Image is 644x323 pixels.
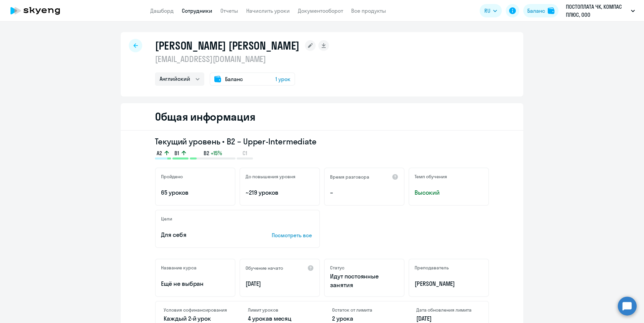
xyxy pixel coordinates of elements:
a: Сотрудники [182,7,212,14]
p: Посмотреть все [272,231,314,239]
button: ПОСТОПЛАТА ЧК, КОМПАС ПЛЮС, ООО [562,3,638,19]
span: A2 [157,149,162,157]
h5: Пройдено [161,174,183,180]
span: Баланс [225,75,243,83]
span: Высокий [415,188,483,197]
h5: Цели [161,216,172,222]
button: Балансbalance [523,4,558,17]
p: [EMAIL_ADDRESS][DOMAIN_NAME] [155,54,329,64]
p: Ещё не выбран [161,279,229,288]
span: B2 [204,149,209,157]
h5: Статус [330,265,344,271]
h4: Дата обновления лимита [416,307,480,313]
h5: Темп обучения [415,174,447,180]
h5: Время разговора [330,174,369,180]
h4: Условия софинансирования [164,307,228,313]
p: [PERSON_NAME] [415,279,483,288]
h2: Общая информация [155,110,255,123]
p: Для себя [161,231,251,239]
a: Начислить уроки [246,7,290,14]
h5: Название курса [161,265,197,271]
p: ПОСТОПЛАТА ЧК, КОМПАС ПЛЮС, ООО [566,3,628,19]
span: C1 [243,149,247,157]
button: RU [480,4,502,17]
a: Отчеты [220,7,238,14]
span: +15% [211,149,222,157]
img: balance [548,7,554,14]
p: [DATE] [246,279,314,288]
a: Документооборот [298,7,343,14]
h3: Текущий уровень • B2 – Upper-Intermediate [155,136,489,147]
h4: Лимит уроков [248,307,312,313]
p: в месяц [248,314,312,323]
p: ~219 уроков [246,188,314,197]
h5: Обучение начато [246,265,283,271]
h1: [PERSON_NAME] [PERSON_NAME] [155,39,300,52]
p: – [330,188,398,197]
div: Баланс [527,7,545,15]
span: 2 урока [332,315,353,322]
a: Дашборд [150,7,174,14]
p: 65 уроков [161,188,229,197]
span: 4 урока [248,315,269,322]
h5: До повышения уровня [246,174,296,180]
p: Идут постоянные занятия [330,272,398,289]
span: 1 урок [275,75,290,83]
a: Все продукты [351,7,386,14]
span: B1 [174,149,179,157]
p: [DATE] [416,314,480,323]
h5: Преподаватель [415,265,449,271]
h4: Остаток от лимита [332,307,396,313]
span: RU [484,7,490,15]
